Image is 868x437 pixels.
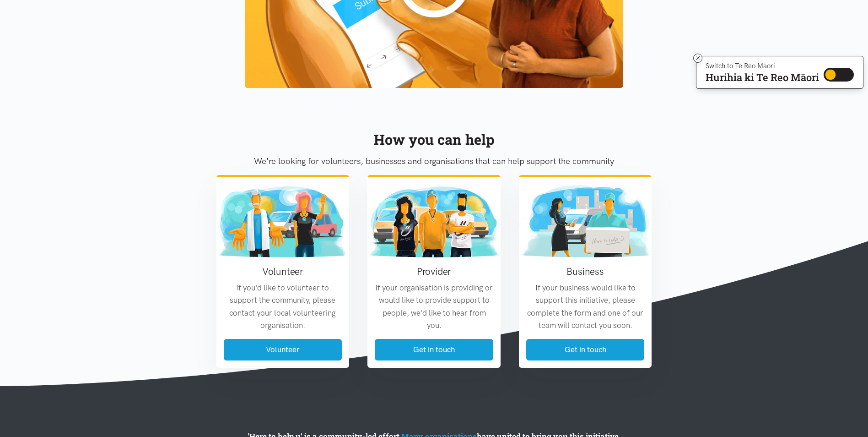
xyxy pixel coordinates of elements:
p: We're looking for volunteers, businesses and organisations that can help support the community [216,154,652,168]
p: If you'd like to volunteer to support the community, please contact your local volunteering organ... [224,282,342,332]
p: If your organisation is providing or would like to provide support to people, we'd like to hear f... [375,282,493,332]
div: How you can help [216,128,652,151]
p: Hurihia ki Te Reo Māori [706,73,819,82]
h3: Provider [375,265,493,278]
a: Get in touch [526,339,645,361]
h3: Volunteer [224,265,342,278]
h3: Business [526,265,645,278]
a: Volunteer [224,339,342,361]
a: Get in touch [375,339,493,361]
p: If your business would like to support this initiative, please complete the form and one of our t... [526,282,645,332]
p: Switch to Te Reo Māori [706,63,819,69]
